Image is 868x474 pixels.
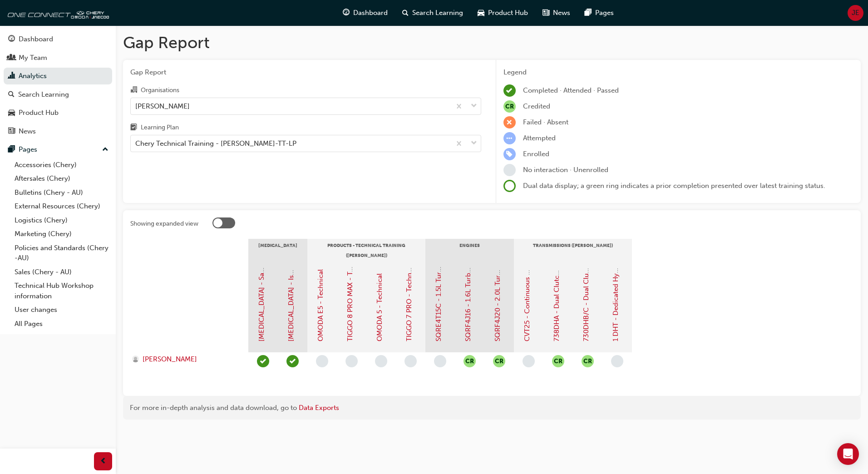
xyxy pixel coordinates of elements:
span: guage-icon [8,35,15,44]
span: Dashboard [353,8,388,18]
a: External Resources (Chery) [11,199,112,213]
a: SQRF4J20 - 2.0L Turbo Petrol Direct Injection [493,197,502,341]
span: Failed · Absent [523,118,568,126]
a: car-iconProduct Hub [470,4,535,22]
a: CVT25 - Continuous Variable Transmission [523,206,531,341]
a: OMODA E5 - Technical [316,269,325,341]
a: search-iconSearch Learning [395,4,470,22]
a: news-iconNews [535,4,577,22]
a: SQRF4J16 - 1.6L Turbo Petrol Direct Injection [464,198,472,341]
a: guage-iconDashboard [335,4,395,22]
div: [PERSON_NAME] [135,101,190,111]
a: Analytics [4,68,112,84]
span: Product Hub [488,8,528,18]
a: All Pages [11,317,112,331]
span: organisation-icon [130,86,137,94]
span: search-icon [402,7,409,19]
span: learningRecordVerb_COMPLETE-icon [503,84,516,97]
span: Pages [595,8,614,18]
div: Organisations [141,86,179,95]
div: Chery Technical Training - [PERSON_NAME]-TT-LP [135,138,296,149]
a: pages-iconPages [577,4,621,22]
span: News [553,8,570,18]
a: Accessories (Chery) [11,158,112,172]
a: Aftersales (Chery) [11,172,112,186]
a: News [4,123,112,140]
div: Showing expanded view [130,219,198,228]
span: Attempted [523,134,556,142]
a: 730DHB/C - Dual Clutch Transmission [582,220,590,341]
span: No interaction · Unenrolled [523,166,608,174]
a: Dashboard [4,31,112,48]
span: Credited [523,102,550,110]
button: null-icon [552,355,564,367]
span: Gap Report [130,67,481,78]
span: Completed · Attended · Passed [523,86,619,94]
a: 1 DHT - Dedicated Hybrid Transmission [612,217,620,341]
span: search-icon [8,91,15,99]
a: 738DHA - Dual Clutch Transmission [552,228,561,341]
button: null-icon [582,355,594,367]
span: Search Learning [412,8,463,18]
div: Dashboard [19,34,53,44]
button: Pages [4,141,112,158]
div: Learning Plan [141,123,179,132]
span: car-icon [8,109,15,117]
a: User changes [11,303,112,317]
div: My Team [19,53,47,63]
span: learningRecordVerb_NONE-icon [611,355,623,367]
span: down-icon [471,100,477,112]
span: pages-icon [8,146,15,154]
img: oneconnect [5,4,109,22]
a: [MEDICAL_DATA] - Isolation Process [287,227,295,341]
span: learningRecordVerb_ENROLL-icon [503,148,516,160]
div: Legend [503,67,854,78]
span: learningRecordVerb_NONE-icon [523,355,535,367]
span: learningplan-icon [130,124,137,132]
a: TIGGO 8 PRO MAX - Technical [346,246,354,341]
a: Technical Hub Workshop information [11,279,112,303]
span: pages-icon [585,7,592,19]
span: learningRecordVerb_NONE-icon [316,355,328,367]
h1: Gap Report [123,33,861,53]
a: [MEDICAL_DATA] - Safety [257,261,266,341]
span: null-icon [464,355,476,367]
span: Enrolled [523,150,549,158]
a: Product Hub [4,104,112,121]
div: TRANSMISSIONS ([PERSON_NAME]) [514,239,632,262]
span: [PERSON_NAME] [143,354,197,365]
div: PRODUCTS - TECHNICAL TRAINING ([PERSON_NAME]) [307,239,425,262]
button: DashboardMy TeamAnalyticsSearch LearningProduct HubNews [4,29,112,141]
span: guage-icon [343,7,350,19]
span: null-icon [503,100,516,113]
div: [MEDICAL_DATA] [248,239,307,262]
button: null-icon [493,355,505,367]
span: Dual data display; a green ring indicates a prior completion presented over latest training status. [523,182,825,190]
div: Pages [19,144,37,155]
a: Bulletins (Chery - AU) [11,186,112,200]
a: SQRE4T15C - 1.5L Turbo Petrol MPI [434,230,443,341]
a: Data Exports [299,404,339,412]
a: [PERSON_NAME] [132,354,240,365]
div: Search Learning [18,89,69,100]
div: ENGINES [425,239,514,262]
span: learningRecordVerb_FAIL-icon [503,116,516,128]
div: For more in-depth analysis and data download, go to [130,403,854,413]
a: OMODA 5 - Technical [375,273,384,341]
a: My Team [4,49,112,66]
span: JE [852,8,859,18]
a: Policies and Standards (Chery -AU) [11,241,112,265]
span: car-icon [478,7,484,19]
button: JE [848,5,863,21]
span: learningRecordVerb_NONE-icon [375,355,387,367]
div: Product Hub [19,108,59,118]
span: learningRecordVerb_NONE-icon [404,355,417,367]
span: people-icon [8,54,15,62]
span: news-icon [8,128,15,136]
span: learningRecordVerb_NONE-icon [345,355,358,367]
span: news-icon [542,7,549,19]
